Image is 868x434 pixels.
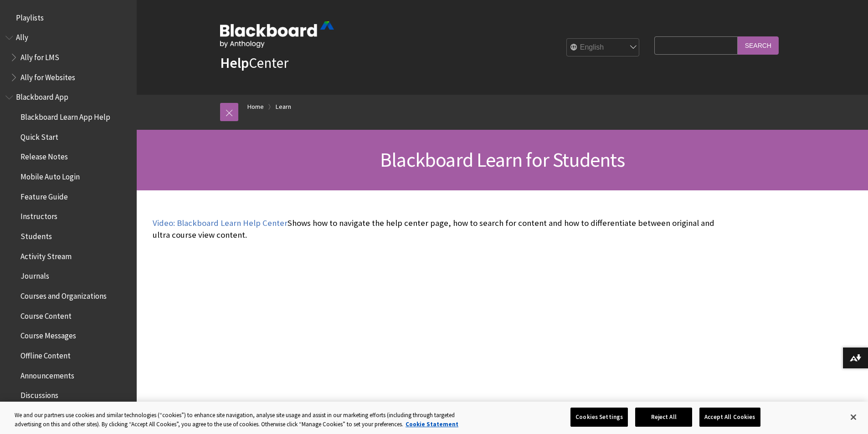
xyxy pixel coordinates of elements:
[153,218,288,229] a: Video: Blackboard Learn Help Center
[21,109,110,122] span: Blackboard Learn App Help
[21,249,72,261] span: Activity Stream
[247,101,264,112] a: Home
[21,129,58,142] span: Quick Start
[21,308,72,321] span: Course Content
[21,149,68,162] span: Release Notes
[15,411,478,429] div: We and our partners use cookies and similar technologies (“cookies”) to enhance site navigation, ...
[21,269,49,281] span: Journals
[21,169,80,181] span: Mobile Auto Login
[16,30,28,42] span: Ally
[16,10,44,22] span: Playlists
[21,348,71,360] span: Offline Content
[21,50,59,62] span: Ally for LMS
[21,189,68,201] span: Feature Guide
[220,54,249,72] strong: Help
[153,217,718,241] p: Shows how to navigate the help center page, how to search for content and how to differentiate be...
[21,368,74,380] span: Announcements
[21,229,52,241] span: Students
[843,407,863,427] button: Close
[380,147,625,172] span: Blackboard Learn for Students
[635,408,692,427] button: Reject All
[570,408,628,427] button: Cookies Settings
[21,70,75,82] span: Ally for Websites
[567,39,640,57] select: Site Language Selector
[5,30,131,85] nav: Book outline for Anthology Ally Help
[276,101,291,112] a: Learn
[16,90,68,102] span: Blackboard App
[21,209,57,221] span: Instructors
[220,21,334,48] img: Blackboard by Anthology
[699,408,760,427] button: Accept All Cookies
[5,10,131,26] nav: Book outline for Playlists
[21,288,107,301] span: Courses and Organizations
[220,54,288,72] a: HelpCenter
[406,420,458,428] a: More information about your privacy, opens in a new tab
[738,36,779,54] input: Search
[21,328,76,341] span: Course Messages
[21,388,58,400] span: Discussions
